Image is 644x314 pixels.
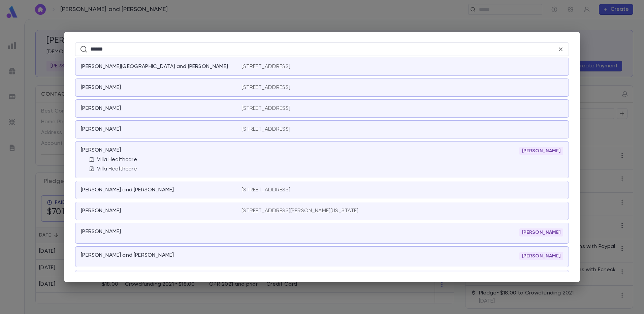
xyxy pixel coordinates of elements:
[97,166,137,172] p: Villa Healthcare
[241,187,290,193] p: [STREET_ADDRESS]
[81,105,121,112] p: [PERSON_NAME]
[241,105,290,112] p: [STREET_ADDRESS]
[81,126,121,133] p: [PERSON_NAME]
[241,208,358,214] p: [STREET_ADDRESS][PERSON_NAME][US_STATE]
[81,63,228,70] p: [PERSON_NAME][GEOGRAPHIC_DATA] and [PERSON_NAME]
[241,63,290,70] p: [STREET_ADDRESS]
[81,252,174,259] p: [PERSON_NAME] and [PERSON_NAME]
[241,84,290,91] p: [STREET_ADDRESS]
[81,228,121,235] p: [PERSON_NAME]
[519,253,563,259] span: [PERSON_NAME]
[81,208,121,214] p: [PERSON_NAME]
[97,156,137,163] p: Villa Healthcare
[81,84,121,91] p: [PERSON_NAME]
[519,230,563,235] span: [PERSON_NAME]
[241,126,290,133] p: [STREET_ADDRESS]
[81,187,174,193] p: [PERSON_NAME] and [PERSON_NAME]
[81,147,121,154] p: [PERSON_NAME]
[519,148,563,154] span: [PERSON_NAME]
